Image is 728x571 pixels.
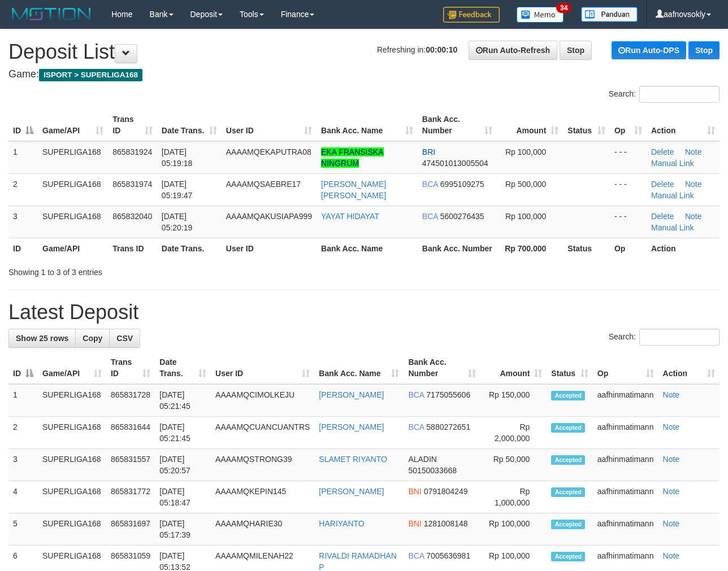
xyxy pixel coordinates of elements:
span: ALADIN [408,455,437,464]
span: AAAAMQAKUSIAPA999 [226,212,312,221]
img: panduan.png [581,7,638,22]
td: aafhinmatimann [593,513,658,546]
h4: Game: [8,69,720,80]
span: Accepted [551,455,585,465]
th: Bank Acc. Number: activate to sort column ascending [404,352,480,384]
span: ISPORT > SUPERLIGA168 [39,69,142,81]
td: SUPERLIGA168 [38,449,106,481]
td: 3 [8,206,38,238]
a: [PERSON_NAME] [PERSON_NAME] [321,180,386,200]
td: 2 [8,417,38,449]
th: Trans ID [108,238,157,259]
span: 865831924 [112,147,152,156]
td: SUPERLIGA168 [38,206,108,238]
a: Note [663,422,680,431]
td: Rp 100,000 [480,513,547,546]
div: Showing 1 to 3 of 3 entries [8,262,295,278]
td: AAAAMQCIMOLKEJU [211,384,314,417]
th: Op [610,238,647,259]
label: Search: [609,329,720,346]
td: [DATE] 05:20:57 [155,449,211,481]
a: Run Auto-Refresh [469,41,557,60]
td: - - - [610,141,647,174]
td: [DATE] 05:17:39 [155,513,211,546]
input: Search: [639,86,720,103]
span: Copy 0791804249 to clipboard [424,487,468,496]
span: BCA [422,180,438,189]
span: BRI [422,147,435,156]
span: AAAAMQEKAPUTRA08 [226,147,311,156]
td: 3 [8,449,38,481]
td: [DATE] 05:21:45 [155,384,211,417]
th: Status: activate to sort column ascending [547,352,592,384]
th: Op: activate to sort column ascending [610,109,647,141]
td: [DATE] 05:21:45 [155,417,211,449]
span: Accepted [551,391,585,400]
td: 1 [8,384,38,417]
a: Note [663,551,680,560]
span: Accepted [551,520,585,529]
span: Copy [83,334,102,343]
span: Accepted [551,423,585,433]
th: Action [647,238,720,259]
a: Note [685,212,702,221]
th: Amount: activate to sort column ascending [480,352,547,384]
td: Rp 150,000 [480,384,547,417]
th: ID: activate to sort column descending [8,352,38,384]
span: Copy 1281008148 to clipboard [424,519,468,528]
span: [DATE] 05:19:18 [162,147,193,168]
a: Copy [75,329,110,348]
td: [DATE] 05:18:47 [155,481,211,513]
th: Trans ID: activate to sort column ascending [106,352,155,384]
a: [PERSON_NAME] [319,390,384,399]
th: User ID: activate to sort column ascending [222,109,317,141]
a: Manual Link [651,223,694,232]
td: aafhinmatimann [593,449,658,481]
span: Copy 7175055606 to clipboard [426,390,470,399]
td: 865831772 [106,481,155,513]
span: BNI [408,519,421,528]
a: Note [663,487,680,496]
td: SUPERLIGA168 [38,481,106,513]
span: Copy 474501013005504 to clipboard [422,159,488,168]
td: 865831644 [106,417,155,449]
td: AAAAMQHARIE30 [211,513,314,546]
span: 865832040 [112,212,152,221]
span: Show 25 rows [16,334,68,343]
span: BCA [408,551,424,560]
td: aafhinmatimann [593,384,658,417]
a: Note [663,519,680,528]
td: AAAAMQKEPIN145 [211,481,314,513]
td: aafhinmatimann [593,417,658,449]
a: [PERSON_NAME] [319,487,384,496]
th: Game/API [38,238,108,259]
td: 865831557 [106,449,155,481]
span: [DATE] 05:19:47 [162,180,193,200]
span: AAAAMQSAEBRE17 [226,180,301,189]
a: Run Auto-DPS [612,41,686,59]
span: Copy 5880272651 to clipboard [426,422,470,431]
h1: Latest Deposit [8,301,720,324]
td: SUPERLIGA168 [38,173,108,206]
th: ID: activate to sort column descending [8,109,38,141]
img: Button%20Memo.svg [517,7,564,23]
a: [PERSON_NAME] [319,422,384,431]
span: Copy 6995109275 to clipboard [440,180,484,189]
td: 1 [8,141,38,174]
td: 5 [8,513,38,546]
th: Op: activate to sort column ascending [593,352,658,384]
th: Status: activate to sort column ascending [563,109,610,141]
th: Bank Acc. Name [317,238,418,259]
a: HARIYANTO [319,519,364,528]
td: AAAAMQCUANCUANTRS [211,417,314,449]
th: Rp 700.000 [497,238,563,259]
a: YAYAT HIDAYAT [321,212,379,221]
input: Search: [639,329,720,346]
span: BCA [408,390,424,399]
h1: Deposit List [8,41,720,63]
span: Accepted [551,552,585,561]
th: Trans ID: activate to sort column ascending [108,109,157,141]
span: Rp 500,000 [505,180,546,189]
td: aafhinmatimann [593,481,658,513]
td: SUPERLIGA168 [38,141,108,174]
